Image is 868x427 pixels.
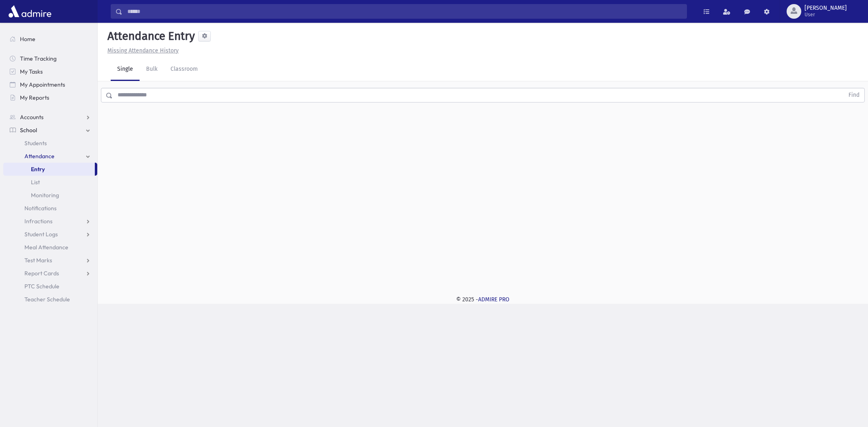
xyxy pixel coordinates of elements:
span: Meal Attendance [24,244,68,251]
span: Notifications [24,205,57,212]
a: Single [111,58,140,81]
span: User [805,11,847,18]
a: My Tasks [3,65,97,78]
h5: Attendance Entry [104,29,195,43]
span: [PERSON_NAME] [805,5,847,11]
a: Notifications [3,202,97,215]
span: My Reports [20,94,49,101]
a: Classroom [164,58,204,81]
span: Student Logs [24,231,58,238]
span: Test Marks [24,257,52,264]
a: Accounts [3,111,97,124]
a: School [3,124,97,137]
a: Student Logs [3,228,97,241]
span: Report Cards [24,270,59,277]
span: My Appointments [20,81,65,88]
span: School [20,126,37,134]
span: List [31,179,40,186]
a: My Reports [3,91,97,104]
a: Infractions [3,215,97,228]
a: List [3,176,97,189]
a: Entry [3,163,95,176]
a: Home [3,33,97,46]
a: ADMIRE PRO [478,296,509,303]
a: Monitoring [3,189,97,202]
span: Entry [31,166,45,173]
span: My Tasks [20,68,43,75]
a: Time Tracking [3,52,97,65]
span: Infractions [24,218,52,225]
img: AdmirePro [7,3,53,20]
a: Missing Attendance History [104,47,179,54]
a: PTC Schedule [3,280,97,293]
u: Missing Attendance History [107,47,179,54]
a: Bulk [140,58,164,81]
button: Find [844,88,864,102]
a: My Appointments [3,78,97,91]
span: Home [20,35,35,43]
span: Attendance [24,152,55,160]
span: Monitoring [31,192,59,199]
div: © 2025 - [111,295,855,304]
a: Students [3,137,97,150]
span: Teacher Schedule [24,296,70,303]
a: Meal Attendance [3,241,97,254]
span: Students [24,139,47,147]
input: Search [122,4,687,19]
a: Report Cards [3,267,97,280]
a: Teacher Schedule [3,293,97,306]
span: PTC Schedule [24,283,59,290]
span: Time Tracking [20,55,57,62]
a: Test Marks [3,254,97,267]
a: Attendance [3,150,97,163]
span: Accounts [20,113,44,121]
